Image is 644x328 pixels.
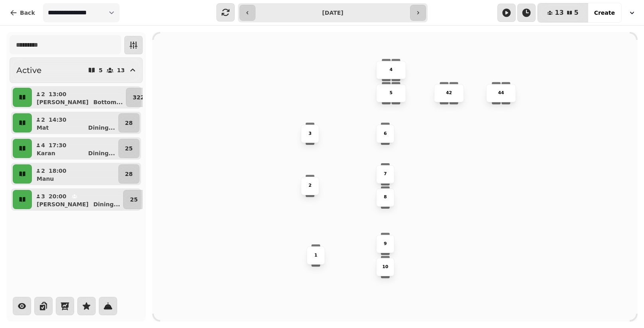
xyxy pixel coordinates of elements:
[41,90,45,98] p: 2
[538,3,588,22] button: 135
[49,167,67,175] p: 18:00
[93,98,123,106] p: Bottom ...
[117,67,125,73] p: 13
[126,88,151,107] button: 322
[99,67,103,73] p: 5
[133,93,144,101] p: 322
[33,113,117,132] button: 214:30MatDining...
[41,141,45,149] p: 4
[384,241,387,247] p: 9
[20,10,35,16] span: Back
[588,3,621,22] button: Create
[33,139,117,158] button: 417:30KaranDining...
[41,116,45,124] p: 2
[308,183,312,189] p: 2
[555,10,563,16] span: 13
[125,170,133,178] p: 28
[37,124,49,132] p: Mat
[3,3,41,22] button: Back
[16,65,41,76] h2: Active
[125,119,133,127] p: 28
[37,200,88,208] p: [PERSON_NAME]
[125,144,133,152] p: 25
[37,98,88,106] p: [PERSON_NAME]
[88,124,115,132] p: Dining ...
[33,164,117,184] button: 218:00Manu
[33,190,122,209] button: 320:00[PERSON_NAME]Dining...
[308,130,312,137] p: 3
[130,196,137,204] p: 25
[498,90,504,96] p: 44
[594,10,615,16] span: Create
[88,149,115,157] p: Dining ...
[118,164,139,184] button: 28
[41,192,45,200] p: 3
[49,90,67,98] p: 13:00
[384,171,387,178] p: 7
[33,88,124,107] button: 213:00[PERSON_NAME]Bottom...
[118,139,139,158] button: 25
[390,67,393,73] p: 4
[37,175,54,183] p: Manu
[49,116,67,124] p: 14:30
[37,149,55,157] p: Karan
[314,252,318,259] p: 1
[41,167,45,175] p: 2
[384,130,387,137] p: 6
[118,113,139,132] button: 28
[390,90,393,96] p: 5
[10,57,143,83] button: Active513
[49,141,67,149] p: 17:30
[384,194,387,201] p: 8
[93,200,120,208] p: Dining ...
[49,192,67,200] p: 20:00
[382,264,388,270] p: 10
[574,10,579,16] span: 5
[446,90,452,96] p: 42
[123,190,144,209] button: 25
